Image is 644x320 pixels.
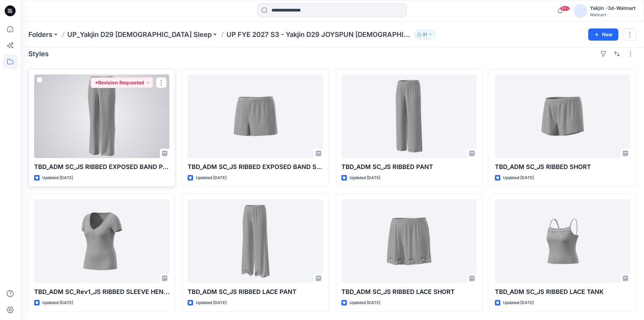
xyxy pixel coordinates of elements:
div: Walmart [590,12,636,17]
p: TBD_ADM SC_JS RIBBED EXPOSED BAND SHORT [188,162,323,172]
p: TBD_ADM SC_JS RIBBED LACE TANK [495,287,630,297]
p: Updated [DATE] [42,299,73,306]
button: 31 [414,30,435,39]
a: TBD_ADM SC_Rev1_JS RIBBED SLEEVE HENLEY TOP [34,199,169,283]
div: Yakjin -3d-Walmart [590,4,636,12]
p: 31 [423,31,427,38]
a: TBD_ADM SC_JS RIBBED PANT [341,74,477,158]
p: TBD_ADM SC_Rev1_JS RIBBED SLEEVE HENLEY TOP [34,287,169,297]
p: Updated [DATE] [350,174,380,182]
h4: Styles [28,50,49,58]
a: TBD_ADM SC_JS RIBBED EXPOSED BAND SHORT [188,74,323,158]
p: Updated [DATE] [350,299,380,306]
a: TBD_ADM SC_JS RIBBED LACE SHORT [341,199,477,283]
button: New [588,28,618,41]
p: Updated [DATE] [196,299,226,306]
img: avatar [574,4,587,18]
a: Folders [28,30,52,39]
p: TBD_ADM SC_JS RIBBED LACE SHORT [341,287,477,297]
a: TBD_ADM SC_JS RIBBED SHORT [495,74,630,158]
span: 99+ [560,6,570,11]
p: TBD_ADM SC_JS RIBBED PANT [341,162,477,172]
p: UP FYE 2027 S3 - Yakjin D29 JOYSPUN [DEMOGRAPHIC_DATA] Sleepwear [226,30,411,39]
a: TBD_ADM SC_JS RIBBED LACE TANK [495,199,630,283]
a: UP_Yakjin D29 [DEMOGRAPHIC_DATA] Sleep [67,30,212,39]
p: Updated [DATE] [42,174,73,182]
p: TBD_ADM SC_JS RIBBED EXPOSED BAND PANT [34,162,169,172]
p: Updated [DATE] [196,174,226,182]
a: TBD_ADM SC_JS RIBBED EXPOSED BAND PANT [34,74,169,158]
p: TBD_ADM SC_JS RIBBED LACE PANT [188,287,323,297]
p: Updated [DATE] [503,174,534,182]
a: TBD_ADM SC_JS RIBBED LACE PANT [188,199,323,283]
p: Updated [DATE] [503,299,534,306]
p: TBD_ADM SC_JS RIBBED SHORT [495,162,630,172]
